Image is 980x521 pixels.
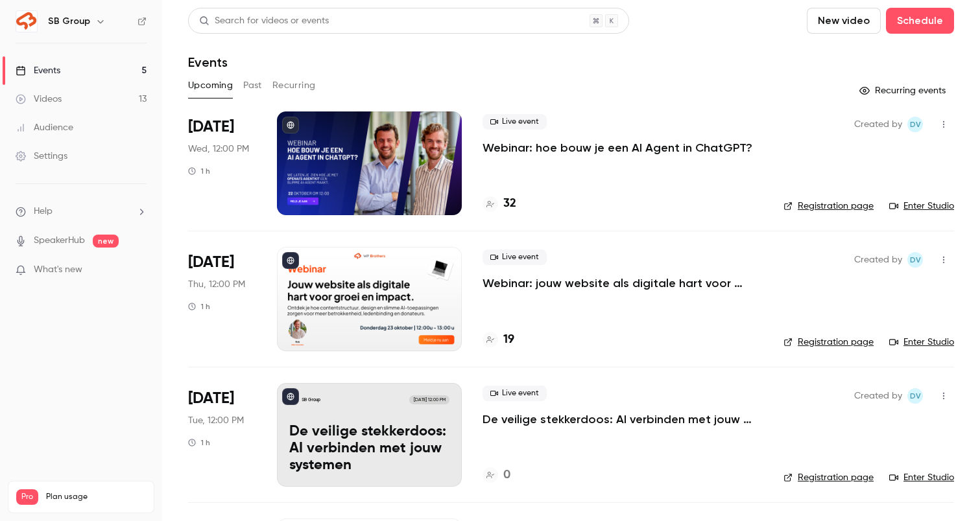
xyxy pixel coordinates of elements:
span: [DATE] [188,252,234,273]
h4: 0 [503,467,510,484]
iframe: Noticeable Trigger [131,264,147,276]
p: De veilige stekkerdoos: AI verbinden met jouw systemen [289,424,449,474]
button: Recurring events [854,80,954,101]
span: Live event [483,249,547,265]
a: SpeakerHub [34,234,85,248]
span: [DATE] 12:00 PM [409,395,449,404]
a: Registration page [783,336,874,349]
div: 1 h [188,437,210,448]
li: help-dropdown-opener [16,205,147,218]
span: Created by [854,252,902,268]
div: Videos [16,93,62,106]
a: Webinar: hoe bouw je een AI Agent in ChatGPT? [483,140,752,156]
button: Recurring [272,75,316,96]
span: Dante van der heijden [907,252,923,268]
h1: Events [188,54,228,70]
button: Schedule [886,8,954,34]
a: De veilige stekkerdoos: AI verbinden met jouw systemen [483,411,763,427]
span: Live event [483,386,547,401]
h4: 32 [503,195,516,213]
span: Tue, 12:00 PM [188,414,244,427]
span: What's new [34,263,82,277]
a: 32 [483,195,516,213]
div: 1 h [188,301,210,312]
button: Upcoming [188,75,233,96]
span: [DATE] [188,388,234,409]
a: Webinar: jouw website als digitale hart voor groei en impact [483,275,763,291]
div: Events [16,64,60,77]
button: Past [243,75,262,96]
h6: SB Group [48,15,90,28]
span: Plan usage [46,492,146,502]
div: Oct 22 Wed, 12:00 PM (Europe/Amsterdam) [188,111,256,215]
span: Dante van der heijden [907,117,923,132]
span: Thu, 12:00 PM [188,278,245,291]
span: Created by [854,117,902,132]
div: Settings [16,150,67,163]
span: Live event [483,114,547,130]
span: Dv [910,117,921,132]
span: Pro [16,489,38,505]
a: 19 [483,331,514,349]
a: Enter Studio [889,336,954,349]
div: 1 h [188,166,210,176]
a: Enter Studio [889,471,954,484]
div: Search for videos or events [199,14,329,28]
a: Enter Studio [889,200,954,213]
a: De veilige stekkerdoos: AI verbinden met jouw systemenSB Group[DATE] 12:00 PMDe veilige stekkerdo... [277,383,462,487]
img: SB Group [16,11,37,32]
a: Registration page [783,471,874,484]
a: 0 [483,467,510,484]
span: Created by [854,388,902,404]
div: Oct 23 Thu, 12:00 PM (Europe/Amsterdam) [188,247,256,351]
button: New video [807,8,881,34]
span: Wed, 12:00 PM [188,143,249,156]
p: SB Group [302,397,320,403]
span: Dv [910,388,921,404]
div: Nov 4 Tue, 12:00 PM (Europe/Amsterdam) [188,383,256,487]
div: Audience [16,121,73,134]
h4: 19 [503,331,514,349]
span: new [93,235,119,248]
a: Registration page [783,200,874,213]
span: Help [34,205,53,218]
span: Dv [910,252,921,268]
span: [DATE] [188,117,234,137]
span: Dante van der heijden [907,388,923,404]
